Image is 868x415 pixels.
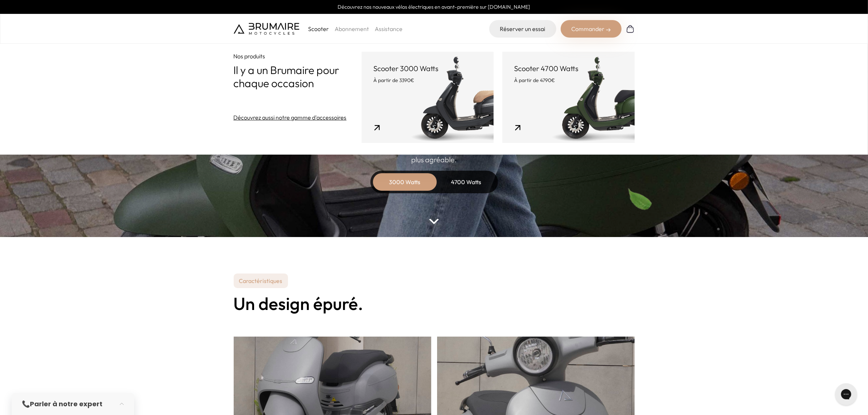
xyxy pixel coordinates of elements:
p: Caractéristiques [234,274,288,288]
div: 4700 Watts [437,173,495,191]
img: Brumaire Motocycles [234,23,299,35]
a: Réserver un essai [489,20,556,38]
div: 3000 Watts [376,173,434,191]
p: Nos produits [234,52,362,61]
iframe: Gorgias live chat messenger [832,381,861,408]
a: Assistance [375,25,402,32]
p: Scooter 3000 Watts [373,63,482,74]
p: À partir de 3390€ [373,77,482,84]
a: Scooter 4700 Watts À partir de 4790€ [502,52,634,143]
img: arrow-bottom.png [429,219,439,224]
img: right-arrow-2.png [606,28,611,32]
h2: Un design épuré. [234,294,635,313]
div: Commander [561,20,622,38]
img: Panier [626,24,635,33]
a: Abonnement [335,25,369,32]
a: Scooter 3000 Watts À partir de 3390€ [362,52,494,143]
p: Scooter [308,24,329,33]
p: À partir de 4790€ [514,77,623,84]
p: Il y a un Brumaire pour chaque occasion [234,63,362,90]
p: Scooter 4700 Watts [514,63,623,74]
a: Découvrez aussi notre gamme d'accessoires [234,113,347,122]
